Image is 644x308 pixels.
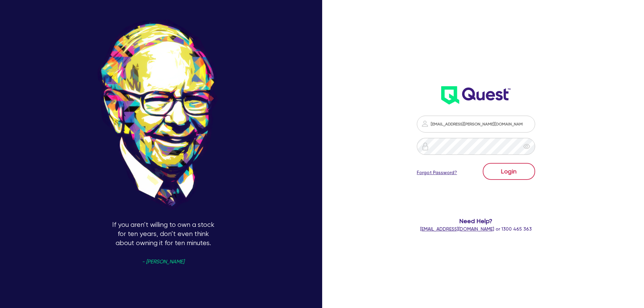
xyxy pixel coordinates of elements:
[421,120,429,128] img: icon-password
[523,143,530,150] span: eye
[417,116,535,133] input: Email address
[420,226,494,232] a: [EMAIL_ADDRESS][DOMAIN_NAME]
[142,259,184,264] span: - [PERSON_NAME]
[390,216,563,226] span: Need Help?
[441,86,510,104] img: wH2k97JdezQIQAAAABJRU5ErkJggg==
[483,163,535,180] button: Login
[421,142,429,150] img: icon-password
[417,169,457,176] a: Forgot Password?
[420,226,532,232] span: or 1300 465 363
